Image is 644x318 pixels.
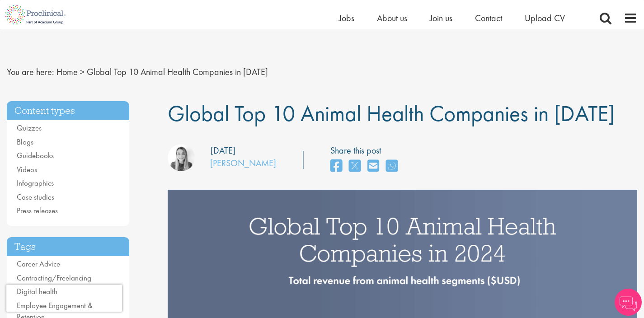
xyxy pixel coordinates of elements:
[80,66,85,78] span: >
[17,178,54,188] a: Infographics
[525,12,565,24] a: Upload CV
[168,99,615,128] span: Global Top 10 Animal Health Companies in [DATE]
[6,285,122,312] iframe: reCAPTCHA
[87,66,268,78] span: Global Top 10 Animal Health Companies in [DATE]
[56,66,78,78] a: breadcrumb link
[475,12,502,24] a: Contact
[7,66,54,78] span: You are here:
[377,12,407,24] a: About us
[349,157,361,176] a: share on twitter
[615,289,642,316] img: Chatbot
[386,157,398,176] a: share on whats app
[7,237,129,257] h3: Tags
[17,273,91,283] a: Contracting/Freelancing
[330,157,342,176] a: share on facebook
[430,12,452,24] a: Join us
[17,259,60,269] a: Career Advice
[168,144,195,171] img: Hannah Burke
[17,164,37,174] a: Videos
[17,192,54,202] a: Case studies
[339,12,354,24] a: Jobs
[211,144,235,157] div: [DATE]
[210,157,276,169] a: [PERSON_NAME]
[367,157,379,176] a: share on email
[17,206,58,215] a: Press releases
[7,101,129,121] h3: Content types
[17,137,33,147] a: Blogs
[330,144,402,157] label: Share this post
[17,123,42,133] a: Quizzes
[17,150,54,160] a: Guidebooks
